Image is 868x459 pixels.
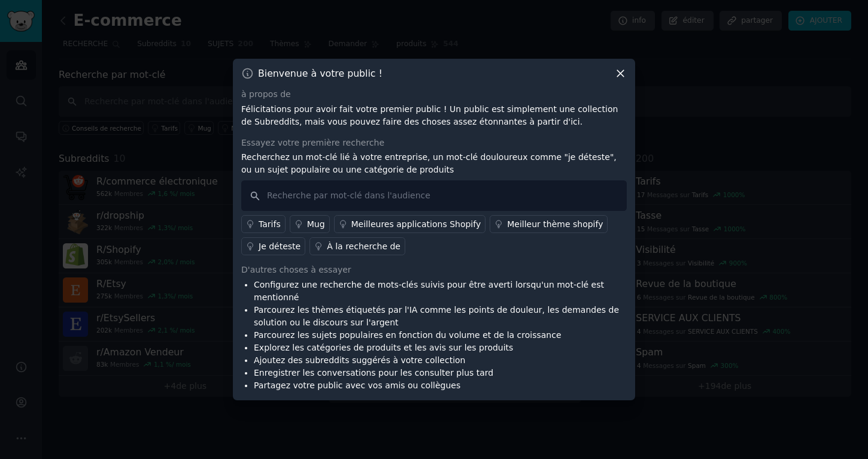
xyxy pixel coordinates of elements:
[241,215,286,233] a: Tarifs
[327,240,400,253] div: À la recherche de
[507,218,603,231] div: Meilleur thème shopify
[490,215,608,233] a: Meilleur thème shopify
[241,237,305,255] a: Je déteste
[254,354,627,367] li: Ajoutez des subreddits suggérés à votre collection
[254,342,627,354] li: Explorez les catégories de produits et les avis sur les produits
[241,151,627,176] p: Recherchez un mot-clé lié à votre entreprise, un mot-clé douloureux comme "je déteste", ou un suj...
[259,218,281,231] div: Tarifs
[307,218,325,231] div: Mug
[254,379,627,392] li: Partagez votre public avec vos amis ou collègues
[254,329,627,342] li: Parcourez les sujets populaires en fonction du volume et de la croissance
[254,279,627,304] li: Configurez une recherche de mots-clés suivis pour être averti lorsqu'un mot-clé est mentionné
[259,240,301,253] div: Je déteste
[241,264,627,276] div: D'autres choses à essayer
[309,237,405,255] a: À la recherche de
[334,215,486,233] a: Meilleures applications Shopify
[241,103,627,128] p: Félicitations pour avoir fait votre premier public ! Un public est simplement une collection de S...
[290,215,330,233] a: Mug
[254,367,627,379] li: Enregistrer les conversations pour les consulter plus tard
[254,304,627,329] li: Parcourez les thèmes étiquetés par l'IA comme les points de douleur, les demandes de solution ou ...
[241,137,627,149] div: Essayez votre première recherche
[258,67,383,80] h3: Bienvenue à votre public !
[241,88,627,101] div: à propos de
[351,218,481,231] div: Meilleures applications Shopify
[241,180,627,211] input: Recherche par mot-clé dans l'audience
